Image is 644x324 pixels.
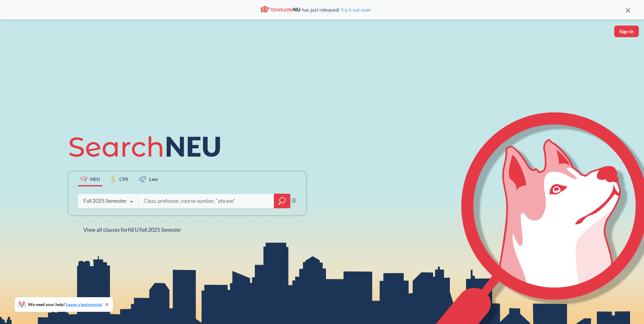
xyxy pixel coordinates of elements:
a: Leave a testimonial [66,302,102,307]
svg: magnifying glass [278,197,286,205]
div: magnifying glass [274,194,290,208]
div: Fall 2025 Semester [83,198,127,204]
span: View all classes for [83,226,181,233]
button: Sign In [614,26,639,37]
span: NEU Fall 2025 Semester [128,226,181,233]
a: Try it out now! [339,7,371,13]
span: NEU [90,175,100,182]
img: sandbox logo [6,26,20,44]
input: Class, professor, course number, "phrase" [143,195,270,207]
a: sandbox logo [6,26,20,46]
span: has just released! [302,6,371,13]
span: Law [149,175,158,182]
span: We need your help! [28,302,102,307]
span: CPS [119,175,128,182]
